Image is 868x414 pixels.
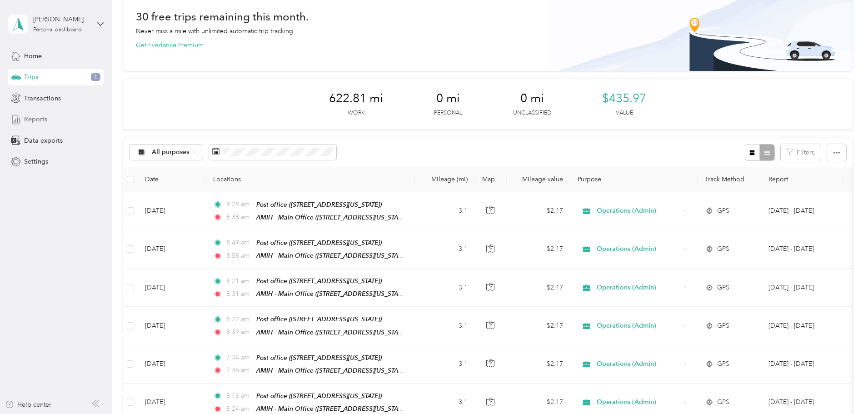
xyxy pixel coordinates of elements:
[33,15,90,24] div: [PERSON_NAME]
[507,192,570,230] td: $2.17
[138,167,206,192] th: Date
[5,400,51,409] button: Help center
[761,167,844,192] th: Report
[475,167,507,192] th: Map
[597,244,680,254] span: Operations (Admin)
[91,73,100,81] span: 1
[138,192,206,230] td: [DATE]
[256,367,408,374] span: AMIH - Main Office ([STREET_ADDRESS][US_STATE])
[24,72,38,82] span: Trips
[602,91,646,106] span: $435.97
[256,214,408,221] span: AMIH - Main Office ([STREET_ADDRESS][US_STATE])
[256,392,382,399] span: Post office ([STREET_ADDRESS][US_STATE])
[226,238,252,248] span: 8:49 am
[761,192,844,230] td: Sep 20 - Oct 3, 2025
[507,230,570,269] td: $2.17
[436,91,460,106] span: 0 mi
[761,345,844,384] td: Sep 20 - Oct 3, 2025
[138,269,206,307] td: [DATE]
[507,345,570,384] td: $2.17
[520,91,544,106] span: 0 mi
[138,345,206,384] td: [DATE]
[761,307,844,345] td: Sep 20 - Oct 3, 2025
[597,321,680,331] span: Operations (Admin)
[226,276,252,286] span: 8:21 am
[781,144,821,161] button: Filters
[24,51,42,61] span: Home
[33,27,82,33] div: Personal dashboard
[597,206,680,216] span: Operations (Admin)
[415,345,475,384] td: 3.1
[136,26,293,36] p: Never miss a mile with unlimited automatic trip tracking
[597,283,680,293] span: Operations (Admin)
[256,329,408,336] span: AMIH - Main Office ([STREET_ADDRESS][US_STATE])
[717,359,729,369] span: GPS
[616,109,633,117] p: Value
[226,365,252,375] span: 7:46 am
[24,136,63,145] span: Data exports
[24,115,47,124] span: Reports
[570,167,698,192] th: Purpose
[226,251,252,261] span: 8:58 am
[717,397,729,407] span: GPS
[513,109,551,117] p: Unclassified
[415,307,475,345] td: 3.1
[698,167,761,192] th: Track Method
[415,269,475,307] td: 3.1
[761,230,844,269] td: Sep 20 - Oct 3, 2025
[256,405,408,413] span: AMIH - Main Office ([STREET_ADDRESS][US_STATE])
[226,327,252,337] span: 8:39 am
[507,307,570,345] td: $2.17
[256,252,408,259] span: AMIH - Main Office ([STREET_ADDRESS][US_STATE])
[226,289,252,299] span: 8:31 am
[761,269,844,307] td: Sep 20 - Oct 3, 2025
[226,404,252,414] span: 8:24 am
[597,359,680,369] span: Operations (Admin)
[256,277,382,284] span: Post office ([STREET_ADDRESS][US_STATE])
[226,391,252,401] span: 8:16 am
[348,109,364,117] p: Work
[256,315,382,323] span: Post office ([STREET_ADDRESS][US_STATE])
[256,290,408,298] span: AMIH - Main Office ([STREET_ADDRESS][US_STATE])
[817,363,868,414] iframe: Everlance-gr Chat Button Frame
[507,269,570,307] td: $2.17
[415,167,475,192] th: Mileage (mi)
[136,40,204,50] button: Get Everlance Premium
[415,230,475,269] td: 3.1
[136,12,309,21] h1: 30 free trips remaining this month.
[597,397,680,407] span: Operations (Admin)
[226,353,252,363] span: 7:34 am
[507,167,570,192] th: Mileage value
[138,230,206,269] td: [DATE]
[329,91,383,106] span: 622.81 mi
[256,201,382,208] span: Post office ([STREET_ADDRESS][US_STATE])
[226,212,252,222] span: 8:38 am
[434,109,462,117] p: Personal
[226,314,252,324] span: 8:22 am
[717,244,729,254] span: GPS
[226,200,252,209] span: 8:29 am
[717,321,729,331] span: GPS
[415,192,475,230] td: 3.1
[24,157,48,166] span: Settings
[24,94,61,103] span: Transactions
[717,283,729,293] span: GPS
[206,167,415,192] th: Locations
[152,149,190,155] span: All purposes
[138,307,206,345] td: [DATE]
[717,206,729,216] span: GPS
[256,239,382,246] span: Post office ([STREET_ADDRESS][US_STATE])
[256,354,382,361] span: Post office ([STREET_ADDRESS][US_STATE])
